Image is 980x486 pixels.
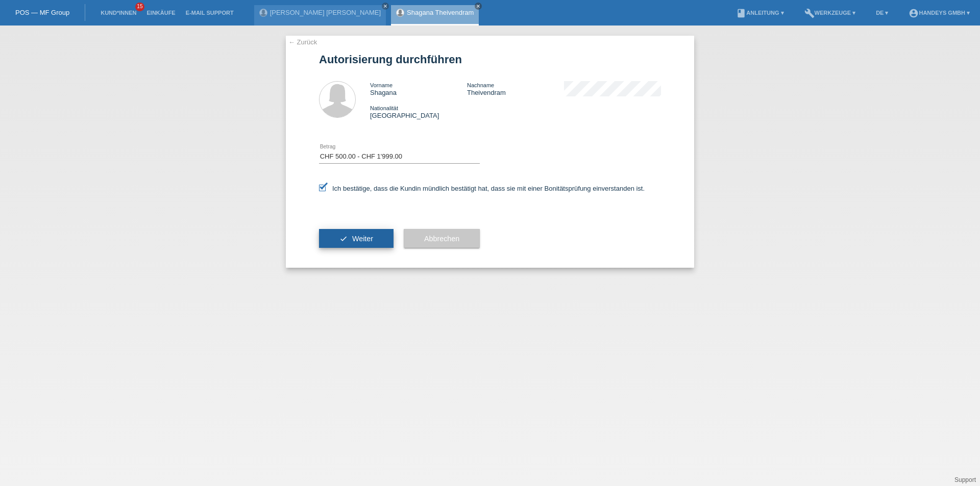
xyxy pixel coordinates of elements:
a: buildWerkzeuge ▾ [799,10,861,16]
span: 15 [135,3,144,11]
i: book [736,8,746,18]
i: check [339,235,348,243]
a: Kund*innen [95,10,141,16]
span: Abbrechen [424,235,459,243]
a: Einkäufe [141,10,180,16]
a: DE ▾ [871,10,893,16]
div: [GEOGRAPHIC_DATA] [370,104,467,119]
div: Shagana [370,81,467,96]
span: Weiter [352,235,373,243]
button: Abbrechen [404,229,480,248]
i: close [383,4,388,9]
a: close [382,3,389,10]
label: Ich bestätige, dass die Kundin mündlich bestätigt hat, dass sie mit einer Bonitätsprüfung einvers... [319,185,645,192]
span: Nationalität [370,105,398,111]
a: POS — MF Group [15,9,69,16]
a: Shagana Theivendram [407,9,474,16]
i: build [804,8,815,18]
button: check Weiter [319,229,394,248]
a: account_circleHandeys GmbH ▾ [903,10,975,16]
a: ← Zurück [288,38,317,46]
a: close [475,3,482,10]
i: account_circle [909,8,919,18]
a: E-Mail Support [181,10,239,16]
span: Nachname [467,82,494,88]
a: [PERSON_NAME] [PERSON_NAME] [270,9,381,16]
h1: Autorisierung durchführen [319,53,661,66]
i: close [476,4,481,9]
a: bookAnleitung ▾ [731,10,789,16]
a: Support [954,476,976,483]
div: Theivendram [467,81,564,96]
span: Vorname [370,82,393,88]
